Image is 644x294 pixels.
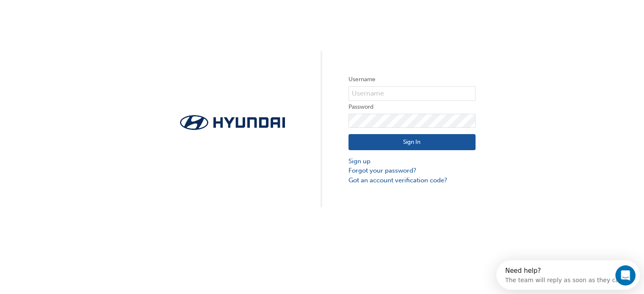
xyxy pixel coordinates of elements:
div: The team will reply as soon as they can [9,14,127,23]
button: Sign In [348,134,475,150]
input: Username [348,86,475,101]
div: Open Intercom Messenger [3,3,152,27]
iframe: Intercom live chat discovery launcher [496,260,640,290]
label: Username [348,74,475,85]
label: Password [348,102,475,112]
div: Need help? [9,7,127,14]
a: Got an account verification code? [348,176,475,185]
a: Sign up [348,157,475,166]
img: Trak [169,113,296,132]
iframe: Intercom live chat [615,265,636,286]
a: Forgot your password? [348,166,475,176]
